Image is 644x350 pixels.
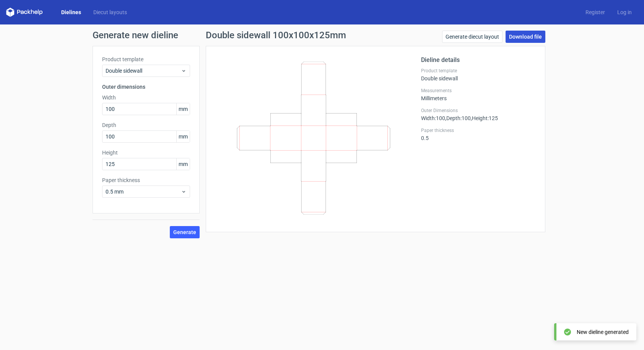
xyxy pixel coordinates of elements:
[102,121,190,129] label: Depth
[471,115,498,121] span: , Height : 125
[106,188,181,195] span: 0.5 mm
[102,55,190,63] label: Product template
[506,31,545,43] a: Download file
[102,94,190,101] label: Width
[421,115,445,121] span: Width : 100
[421,127,536,133] label: Paper thickness
[176,158,190,170] span: mm
[55,8,87,16] a: Dielines
[421,127,536,141] div: 0.5
[102,83,190,91] h3: Outer dimensions
[176,131,190,142] span: mm
[421,88,536,101] div: Millimeters
[102,149,190,156] label: Height
[421,55,536,65] h2: Dieline details
[577,328,629,336] div: New dieline generated
[173,230,196,235] span: Generate
[442,31,503,43] a: Generate diecut layout
[421,88,536,94] label: Measurements
[206,31,346,40] h1: Double sidewall 100x100x125mm
[421,68,536,81] div: Double sidewall
[445,115,471,121] span: , Depth : 100
[102,176,190,184] label: Paper thickness
[421,107,536,114] label: Outer Dimensions
[87,8,133,16] a: Diecut layouts
[421,68,536,74] label: Product template
[611,8,638,16] a: Log in
[93,31,551,40] h1: Generate new dieline
[106,67,181,75] span: Double sidewall
[579,8,611,16] a: Register
[176,103,190,115] span: mm
[170,226,200,238] button: Generate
